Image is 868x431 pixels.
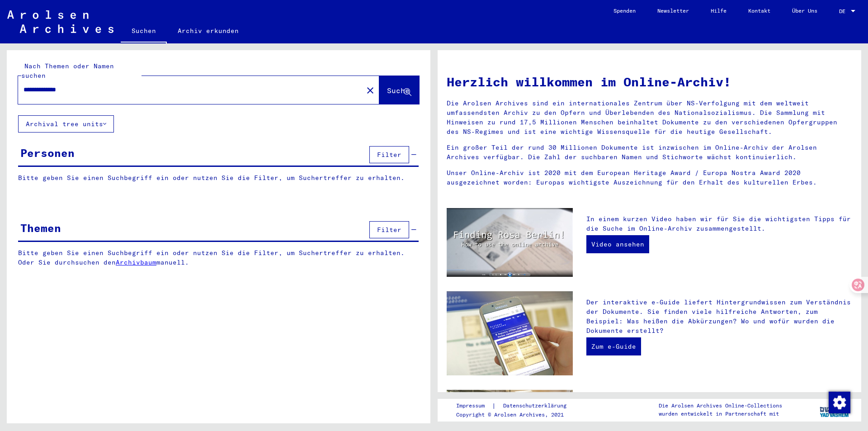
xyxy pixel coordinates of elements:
[447,168,852,187] p: Unser Online-Archiv ist 2020 mit dem European Heritage Award / Europa Nostra Award 2020 ausgezeic...
[377,151,401,159] span: Filter
[818,398,852,421] img: yv_logo.png
[456,401,577,411] div: |
[7,10,113,33] img: Arolsen_neg.svg
[447,291,573,375] img: eguide.jpg
[121,20,167,43] a: Suchen
[18,115,114,133] button: Archival tree units
[379,76,419,104] button: Suche
[377,226,401,234] span: Filter
[369,146,409,163] button: Filter
[586,214,852,233] p: In einem kurzen Video haben wir für Sie die wichtigsten Tipps für die Suche im Online-Archiv zusa...
[586,235,649,253] a: Video ansehen
[496,401,577,411] a: Datenschutzerklärung
[18,173,419,183] p: Bitte geben Sie einen Suchbegriff ein oder nutzen Sie die Filter, um Suchertreffer zu erhalten.
[18,248,419,267] p: Bitte geben Sie einen Suchbegriff ein oder nutzen Sie die Filter, um Suchertreffer zu erhalten. O...
[839,8,849,14] span: DE
[369,221,409,238] button: Filter
[456,401,492,411] a: Impressum
[447,208,573,277] img: video.jpg
[361,81,379,99] button: Clear
[447,143,852,162] p: Ein großer Teil der rund 30 Millionen Dokumente ist inzwischen im Online-Archiv der Arolsen Archi...
[20,220,61,236] div: Themen
[659,402,782,410] p: Die Arolsen Archives Online-Collections
[167,20,250,42] a: Archiv erkunden
[387,86,410,95] span: Suche
[456,411,577,419] p: Copyright © Arolsen Archives, 2021
[828,391,850,413] div: Zustimmung ändern
[116,258,156,266] a: Archivbaum
[586,337,641,355] a: Zum e-Guide
[21,62,114,80] mat-label: Nach Themen oder Namen suchen
[20,145,75,161] div: Personen
[659,410,782,418] p: wurden entwickelt in Partnerschaft mit
[365,85,376,96] mat-icon: close
[447,72,852,91] h1: Herzlich willkommen im Online-Archiv!
[829,392,850,413] img: Zustimmung ändern
[586,298,852,336] p: Der interaktive e-Guide liefert Hintergrundwissen zum Verständnis der Dokumente. Sie finden viele...
[447,99,852,137] p: Die Arolsen Archives sind ein internationales Zentrum über NS-Verfolgung mit dem weltweit umfasse...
